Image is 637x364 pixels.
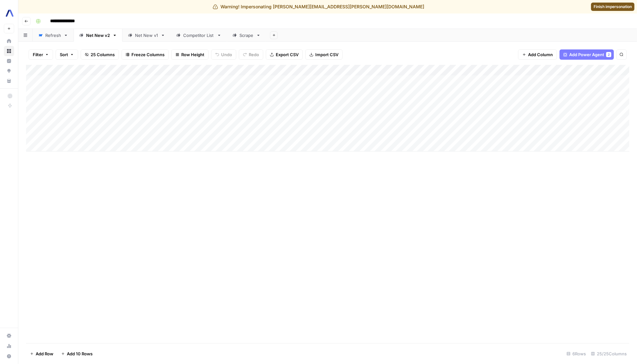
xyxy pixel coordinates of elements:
button: Sort [56,49,78,60]
button: Import CSV [305,49,343,60]
div: Competitor List [183,32,214,39]
a: Settings [4,331,14,341]
a: Finish impersonation [591,3,634,11]
span: Import CSV [315,51,338,58]
span: Redo [249,51,259,58]
button: Workspace: AssemblyAI [4,5,14,21]
a: Net New v2 [74,29,122,42]
span: Row Height [181,51,204,58]
span: Finish impersonation [594,4,632,10]
a: Opportunities [4,66,14,76]
span: Filter [33,51,43,58]
span: Sort [60,51,68,58]
button: Freeze Columns [121,49,169,60]
button: 25 Columns [81,49,119,60]
div: Net New v2 [86,32,110,39]
a: Home [4,36,14,46]
button: Filter [29,49,53,60]
a: Your Data [4,76,14,86]
span: 2 [608,52,610,57]
span: 25 Columns [91,51,115,58]
div: 6 Rows [564,349,588,359]
button: Add Column [518,49,557,60]
div: Warning! Impersonating [PERSON_NAME][EMAIL_ADDRESS][PERSON_NAME][DOMAIN_NAME] [213,4,424,10]
div: 25/25 Columns [588,349,629,359]
button: Help + Support [4,351,14,361]
a: Scrape [227,29,266,42]
a: Competitor List [171,29,227,42]
div: Scrape [239,32,254,39]
button: Add Row [26,349,57,359]
span: Freeze Columns [131,51,165,58]
span: Undo [221,51,232,58]
div: Refresh [45,32,61,39]
span: Add Row [36,351,53,357]
a: Net New v1 [122,29,171,42]
a: Usage [4,341,14,351]
span: Add Power Agent [569,51,604,58]
div: Net New v1 [135,32,158,39]
a: Insights [4,56,14,66]
button: Add 10 Rows [57,349,96,359]
span: Add Column [528,51,553,58]
span: Export CSV [276,51,299,58]
a: Refresh [33,29,74,42]
a: Browse [4,46,14,56]
button: Row Height [171,49,209,60]
button: Redo [239,49,263,60]
div: 2 [606,52,611,57]
span: Add 10 Rows [67,351,93,357]
button: Add Power Agent2 [560,49,614,60]
button: Undo [211,49,236,60]
button: Export CSV [266,49,303,60]
img: AssemblyAI Logo [4,7,15,19]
